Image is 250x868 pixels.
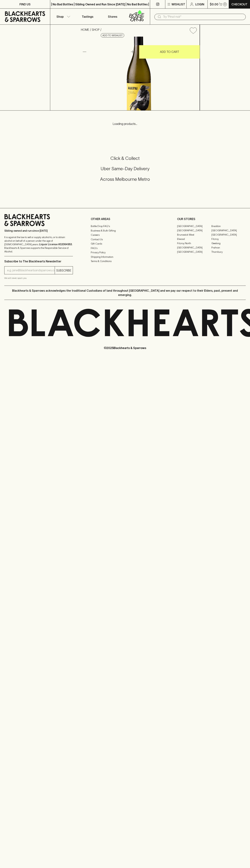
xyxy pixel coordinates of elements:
[81,28,89,31] a: HOME
[91,255,159,259] a: Shipping Information
[211,241,246,245] a: Geelong
[56,268,71,273] p: SUBSCRIBE
[4,141,246,201] div: Call to action block
[50,9,75,24] button: Shop
[4,235,73,253] p: It is against the law to sell or supply alcohol to, or to obtain alcohol on behalf of a person un...
[211,224,246,228] a: Braddon
[91,246,159,250] a: FAQ's
[4,176,246,182] h5: Across Melbourne Metro
[231,2,247,6] p: Checkout
[211,245,246,250] a: Prahran
[91,259,159,263] a: Terms & Conditions
[4,155,246,161] h5: Click & Collect
[177,233,211,237] a: Brunswick West
[55,266,73,274] button: SUBSCRIBE
[108,14,117,19] p: Stores
[195,2,204,6] p: Login
[210,2,218,6] p: $0.00
[91,228,159,233] a: Business & Bulk Gifting
[4,276,73,280] p: We will never spam you
[177,224,211,228] a: [GEOGRAPHIC_DATA]
[100,9,125,24] a: Stores
[177,245,211,250] a: [GEOGRAPHIC_DATA]
[19,2,31,6] p: FIND US
[211,228,246,233] a: [GEOGRAPHIC_DATA]
[91,224,159,228] a: Bottle Drop FAQ's
[7,288,243,297] p: Blackhearts & Sparrows acknowledges the traditional Custodians of land throughout [GEOGRAPHIC_DAT...
[91,242,159,246] a: Gift Cards
[82,14,93,19] p: Tastings
[211,233,246,237] a: [GEOGRAPHIC_DATA]
[188,26,198,35] button: Add to wishlist
[56,14,64,19] p: Shop
[92,28,100,31] a: SHOP
[172,2,185,6] p: Wishlist
[91,237,159,241] a: Contact Us
[4,122,246,126] p: Loading products...
[177,237,211,241] a: Elwood
[91,217,159,221] p: OTHER AREAS
[160,50,179,54] p: ADD TO CART
[177,228,211,233] a: [GEOGRAPHIC_DATA]
[177,250,211,254] a: [GEOGRAPHIC_DATA]
[91,250,159,255] a: Privacy Policy
[211,237,246,241] a: Fitzroy
[4,259,73,263] p: Subscribe to The Blackhearts Newsletter
[101,33,124,38] button: Add to wishlist
[177,217,246,221] p: OUR STORES
[91,233,159,237] a: Careers
[163,14,243,20] input: Try "Pinot noir"
[4,166,246,172] h5: Uber Same-Day Delivery
[7,268,55,273] input: e.g. jane@blackheartsandsparrows.com.au
[177,241,211,245] a: Fitzroy North
[39,243,72,246] strong: Liquor License #32064953
[75,9,100,24] a: Tastings
[211,250,246,254] a: Thornbury
[4,229,73,233] p: Sibling owned and run since [DATE]
[224,3,226,5] p: 0
[78,37,200,110] img: 39628.png
[139,45,200,59] button: ADD TO CART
